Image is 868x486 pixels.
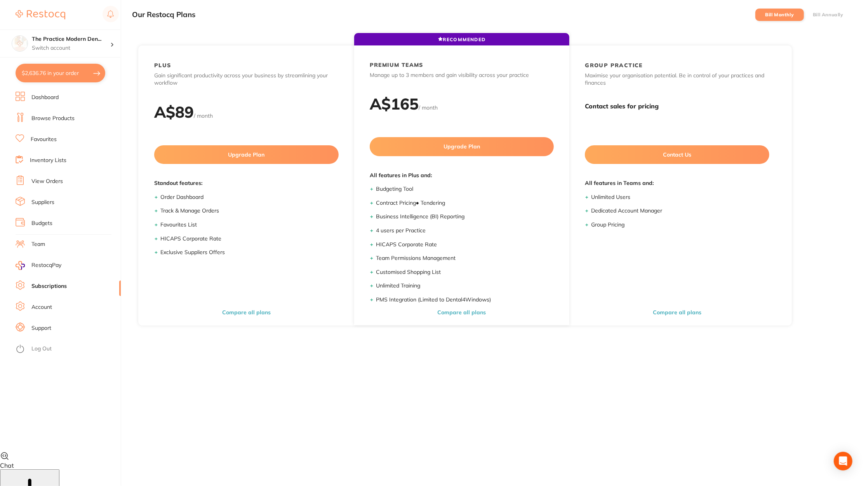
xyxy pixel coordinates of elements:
[585,62,643,69] h2: GROUP PRACTICE
[160,207,339,215] li: Track & Manage Orders
[31,261,61,269] span: RestocqPay
[31,345,52,353] a: Log Out
[438,37,485,42] span: RECOMMENDED
[834,452,852,470] div: Open Intercom Messenger
[31,240,45,248] a: Team
[585,72,769,87] p: Maximise your organisation potential. Be in control of your practices and finances
[376,241,554,249] li: HICAPS Corporate Rate
[154,102,194,122] h2: A$ 89
[16,10,65,19] img: Restocq Logo
[651,309,704,316] button: Compare all plans
[16,343,118,355] button: Log Out
[591,207,769,215] li: Dedicated Account Manager
[370,137,554,156] button: Upgrade Plan
[32,44,110,52] p: Switch account
[591,221,769,229] li: Group Pricing
[31,303,52,311] a: Account
[585,103,769,110] h3: Contact sales for pricing
[376,227,554,235] li: 4 users per Practice
[419,104,438,111] span: / month
[31,219,52,227] a: Budgets
[12,36,28,51] img: The Practice Modern Dentistry and Facial Aesthetics
[585,145,769,164] button: Contact Us
[16,261,61,270] a: RestocqPay
[32,35,110,43] h4: The Practice Modern Dentistry and Facial Aesthetics
[154,179,339,187] span: Standout features:
[376,185,554,193] li: Budgeting Tool
[435,309,489,316] button: Compare all plans
[220,309,273,316] button: Compare all plans
[16,261,25,270] img: RestocqPay
[154,145,339,164] button: Upgrade Plan
[31,178,63,185] a: View Orders
[31,282,67,290] a: Subscriptions
[31,324,51,332] a: Support
[160,193,339,201] li: Order Dashboard
[31,94,59,101] a: Dashboard
[154,72,339,87] p: Gain significant productivity across your business by streamlining your workflow
[370,172,554,179] span: All features in Plus and:
[370,94,419,113] h2: A$ 165
[31,115,75,122] a: Browse Products
[154,62,171,69] h2: PLUS
[376,268,554,276] li: Customised Shopping List
[813,12,844,17] label: Bill Annually
[376,282,554,290] li: Unlimited Training
[132,10,195,19] h3: Our Restocq Plans
[376,199,554,207] li: Contract Pricing ● Tendering
[376,254,554,262] li: Team Permissions Management
[591,193,769,201] li: Unlimited Users
[765,12,794,17] label: Bill Monthly
[16,64,105,82] button: $2,636.76 in your order
[585,179,769,187] span: All features in Teams and:
[16,6,65,24] a: Restocq Logo
[31,199,54,206] a: Suppliers
[30,157,66,164] a: Inventory Lists
[370,71,554,79] p: Manage up to 3 members and gain visibility across your practice
[194,112,213,119] span: / month
[376,213,554,221] li: Business Intelligence (BI) Reporting
[370,61,423,68] h2: PREMIUM TEAMS
[376,296,554,304] li: PMS Integration (Limited to Dental4Windows)
[160,235,339,243] li: HICAPS Corporate Rate
[160,249,339,256] li: Exclusive Suppliers Offers
[160,221,339,229] li: Favourites List
[31,136,57,143] a: Favourites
